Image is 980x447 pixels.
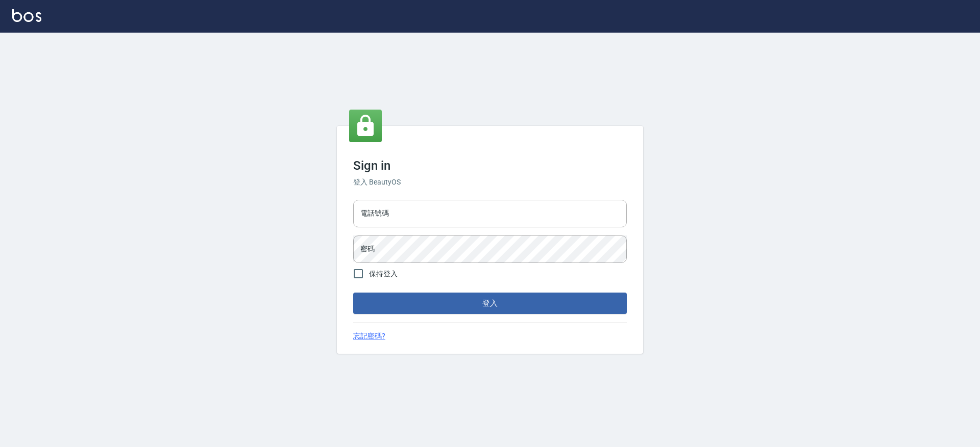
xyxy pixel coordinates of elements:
[369,269,398,279] span: 保持登入
[353,293,627,314] button: 登入
[353,159,627,173] h3: Sign in
[12,9,41,22] img: Logo
[353,177,627,188] h6: 登入 BeautyOS
[353,331,385,341] a: 忘記密碼?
